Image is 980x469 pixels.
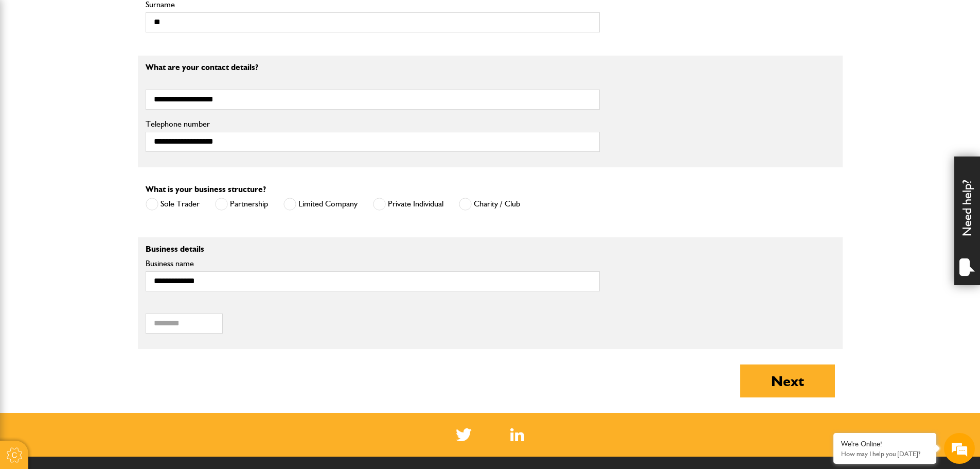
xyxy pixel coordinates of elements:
[510,428,524,441] img: Linked In
[146,63,600,72] p: What are your contact details?
[13,95,188,118] input: Enter your last name
[456,428,472,441] img: Twitter
[140,317,187,331] em: Start Chat
[17,57,43,72] img: d_20077148190_company_1631870298795_20077148190
[13,126,188,148] input: Enter your email address
[146,245,600,253] p: Business details
[841,450,929,458] p: How may I help you today?
[841,440,929,448] div: We're Online!
[54,58,173,71] div: Chat with us now
[169,5,193,30] div: Minimize live chat window
[510,428,524,441] a: LinkedIn
[283,198,358,211] label: Limited Company
[459,198,520,211] label: Charity / Club
[13,156,188,179] input: Enter your phone number
[146,198,200,211] label: Sole Trader
[146,259,600,268] label: Business name
[146,1,600,9] label: Surname
[146,120,600,128] label: Telephone number
[373,198,443,211] label: Private Individual
[215,198,268,211] label: Partnership
[146,185,266,194] label: What is your business structure?
[954,157,980,285] div: Need help?
[740,364,835,397] button: Next
[13,186,188,308] textarea: Type your message and hit 'Enter'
